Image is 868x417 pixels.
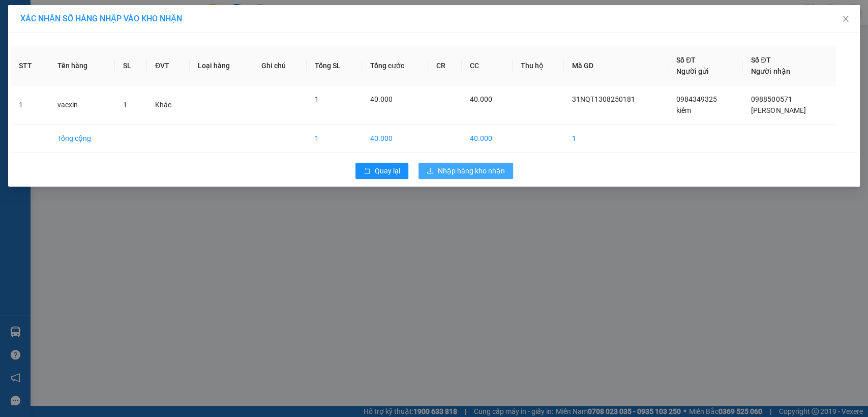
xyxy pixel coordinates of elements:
th: CC [462,46,513,85]
span: 1 [315,95,319,103]
td: 40.000 [462,125,513,153]
th: Tổng SL [307,46,362,85]
span: Người nhận [751,67,790,75]
span: XÁC NHẬN SỐ HÀNG NHẬP VÀO KHO NHẬN [20,14,182,23]
span: 0988500571 [751,95,792,103]
span: 31NQT1308250181 [572,95,635,103]
span: close [842,15,850,23]
span: kiếm [676,106,691,114]
span: Quay lại [375,165,400,176]
span: download [427,167,434,175]
span: 40.000 [370,95,393,103]
th: Thu hộ [513,46,564,85]
th: STT [11,46,49,85]
span: Nhập hàng kho nhận [438,165,505,176]
td: 1 [11,85,49,125]
span: Số ĐT [751,56,770,64]
td: Tổng cộng [49,125,115,153]
span: Số ĐT [676,56,696,64]
span: [PERSON_NAME] [751,106,805,114]
button: downloadNhập hàng kho nhận [418,163,513,179]
th: Tên hàng [49,46,115,85]
th: Loại hàng [190,46,253,85]
td: vacxin [49,85,115,125]
th: Ghi chú [253,46,307,85]
span: rollback [364,167,371,175]
td: 1 [564,125,668,153]
th: SL [115,46,147,85]
th: Mã GD [564,46,668,85]
span: 40.000 [470,95,492,103]
span: 1 [123,101,127,109]
th: Tổng cước [362,46,428,85]
th: ĐVT [147,46,190,85]
td: Khác [147,85,190,125]
td: 1 [307,125,362,153]
button: Close [831,5,860,34]
span: 0984349325 [676,95,717,103]
button: rollbackQuay lại [355,163,408,179]
th: CR [428,46,462,85]
td: 40.000 [362,125,428,153]
span: Người gửi [676,67,709,75]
